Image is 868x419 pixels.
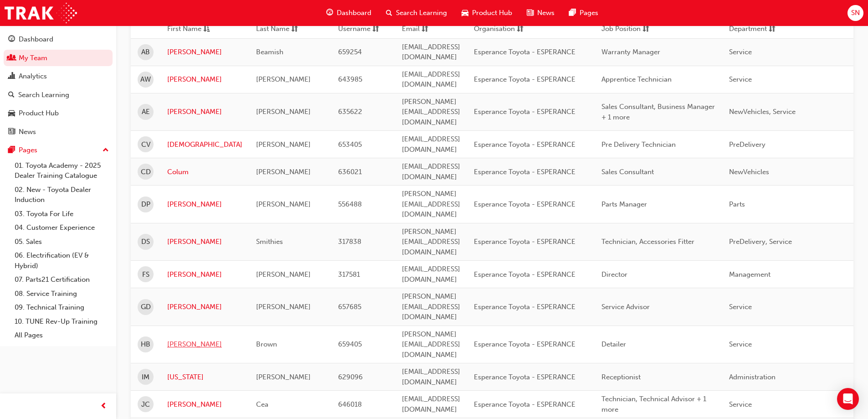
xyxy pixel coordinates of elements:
[338,24,388,35] button: Usernamesorting-icon
[338,75,362,83] span: 643985
[141,399,150,410] span: JC
[402,395,460,414] span: [EMAIL_ADDRESS][DOMAIN_NAME]
[601,24,641,35] span: Job Position
[474,24,524,35] button: Organisationsorting-icon
[421,24,428,35] span: sorting-icon
[19,145,37,155] div: Pages
[729,238,792,246] span: PreDelivery, Service
[338,303,361,311] span: 657685
[729,140,765,149] span: PreDelivery
[11,328,113,342] a: All Pages
[729,373,776,381] span: Administration
[402,135,460,154] span: [EMAIL_ADDRESS][DOMAIN_NAME]
[4,29,113,142] button: DashboardMy TeamAnalyticsSearch LearningProduct HubNews
[141,199,150,210] span: DP
[847,5,863,21] button: SN
[601,270,627,279] span: Director
[601,103,715,121] span: Sales Consultant, Business Manager + 1 more
[167,24,217,35] button: First Nameasc-icon
[474,340,575,348] span: Esperance Toyota - ESPERANCE
[167,107,242,117] a: [PERSON_NAME]
[4,124,113,140] a: News
[379,4,454,22] a: search-iconSearch Learning
[402,70,460,89] span: [EMAIL_ADDRESS][DOMAIN_NAME]
[601,24,652,35] button: Job Positionsorting-icon
[402,24,452,35] button: Emailsorting-icon
[11,235,113,249] a: 05. Sales
[474,373,575,381] span: Esperance Toyota - ESPERANCE
[729,75,752,83] span: Service
[601,75,672,83] span: Apprentice Technician
[19,71,47,82] div: Analytics
[402,162,460,181] span: [EMAIL_ADDRESS][DOMAIN_NAME]
[601,238,694,246] span: Technician, Accessories Fitter
[326,7,333,19] span: guage-icon
[8,146,15,155] span: pages-icon
[256,24,289,35] span: Last Name
[729,108,796,116] span: NewVehicles, Service
[569,7,576,19] span: pages-icon
[4,50,113,67] a: My Team
[19,127,36,137] div: News
[8,109,15,118] span: car-icon
[601,140,676,149] span: Pre Delivery Technician
[580,8,598,18] span: Pages
[256,373,311,381] span: [PERSON_NAME]
[142,269,149,280] span: FS
[8,128,15,136] span: news-icon
[8,91,15,99] span: search-icon
[142,107,150,117] span: AE
[11,287,113,301] a: 08. Service Training
[256,200,311,208] span: [PERSON_NAME]
[167,74,242,85] a: [PERSON_NAME]
[642,24,649,35] span: sorting-icon
[338,400,362,409] span: 646018
[338,168,362,176] span: 636021
[141,339,150,350] span: HB
[729,48,752,56] span: Service
[11,207,113,221] a: 03. Toyota For Life
[141,237,150,247] span: DS
[402,24,420,35] span: Email
[338,270,360,279] span: 317581
[729,168,769,176] span: NewVehicles
[729,340,752,348] span: Service
[454,4,519,22] a: car-iconProduct Hub
[402,43,460,62] span: [EMAIL_ADDRESS][DOMAIN_NAME]
[167,372,242,383] a: [US_STATE]
[338,200,362,208] span: 556488
[337,8,371,18] span: Dashboard
[474,270,575,279] span: Esperance Toyota - ESPERANCE
[203,24,210,35] span: asc-icon
[338,373,363,381] span: 629096
[256,108,311,116] span: [PERSON_NAME]
[386,7,392,19] span: search-icon
[462,7,468,19] span: car-icon
[167,339,242,350] a: [PERSON_NAME]
[256,270,311,279] span: [PERSON_NAME]
[4,68,113,85] a: Analytics
[141,140,150,150] span: CV
[601,200,647,208] span: Parts Manager
[4,87,113,103] a: Search Learning
[256,340,277,348] span: Brown
[167,302,242,312] a: [PERSON_NAME]
[474,303,575,311] span: Esperance Toyota - ESPERANCE
[837,388,859,410] div: Open Intercom Messenger
[11,315,113,329] a: 10. TUNE Rev-Up Training
[256,140,311,149] span: [PERSON_NAME]
[402,292,460,321] span: [PERSON_NAME][EMAIL_ADDRESS][DOMAIN_NAME]
[396,8,447,18] span: Search Learning
[4,31,113,48] a: Dashboard
[11,300,113,315] a: 09. Technical Training
[167,167,242,177] a: Colum
[474,48,575,56] span: Esperance Toyota - ESPERANCE
[141,47,150,57] span: AB
[167,24,201,35] span: First Name
[256,75,311,83] span: [PERSON_NAME]
[474,400,575,409] span: Esperance Toyota - ESPERANCE
[4,142,113,159] button: Pages
[5,3,77,23] img: Trak
[11,159,113,183] a: 01. Toyota Academy - 2025 Dealer Training Catalogue
[601,373,641,381] span: Receptionist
